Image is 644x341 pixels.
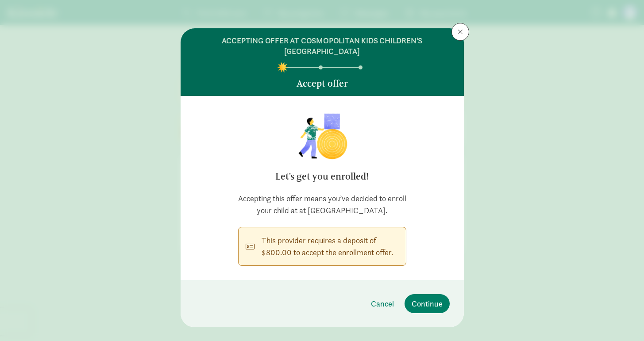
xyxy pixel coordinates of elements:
span: Continue [412,298,443,310]
h5: Accept offer [297,78,348,89]
h5: Let's get you enrolled! [238,171,406,182]
button: Continue [405,294,450,313]
span: Cancel [371,298,394,310]
div: This provider requires a deposit of $800.00 to accept the enrollment offer. [262,234,399,258]
h6: ACCEPTING OFFER AT COSMOPOLITAN KIDS CHILDREN'S [GEOGRAPHIC_DATA] [195,35,450,57]
button: Cancel [364,294,401,313]
div: Accepting this offer means you’ve decided to enroll your child at at [GEOGRAPHIC_DATA]. [238,192,406,216]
